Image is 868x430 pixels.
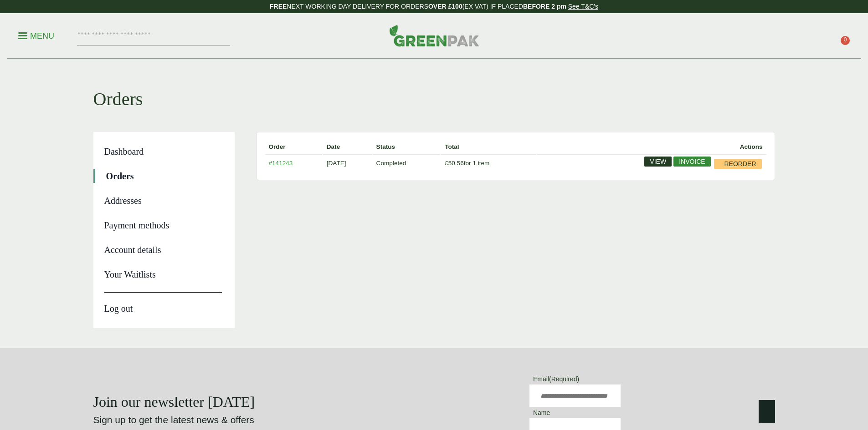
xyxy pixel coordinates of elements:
[529,409,554,419] label: Name
[549,375,579,383] span: (Required)
[104,268,222,281] a: Your Waitlists
[568,3,598,10] a: See T&C's
[104,292,222,315] a: Log out
[724,161,756,167] span: Reorder
[679,158,705,165] span: Invoice
[373,154,441,172] td: Completed
[18,30,54,40] a: Menu
[529,375,583,385] label: Email
[104,243,222,257] a: Account details
[445,160,464,167] span: 50.56
[106,169,222,183] a: Orders
[714,159,761,169] a: Reorder
[441,154,536,172] td: for 1 item
[740,143,763,150] span: Actions
[644,157,672,167] a: View
[104,194,222,207] a: Addresses
[428,3,462,10] strong: OVER £100
[445,143,459,150] span: Total
[269,160,293,167] a: #141243
[269,143,286,150] span: Order
[376,143,395,150] span: Status
[93,413,400,427] p: Sign up to get the latest news & offers
[327,143,340,150] span: Date
[93,59,775,110] h1: Orders
[93,394,255,410] strong: Join our newsletter [DATE]
[445,160,448,167] span: £
[389,25,479,46] img: GreenPak Supplies
[650,158,666,165] span: View
[327,160,346,167] time: [DATE]
[104,145,222,158] a: Dashboard
[673,157,711,167] a: Invoice
[104,218,222,232] a: Payment methods
[18,30,54,41] p: Menu
[270,3,287,10] strong: FREE
[841,36,850,45] span: 0
[523,3,566,10] strong: BEFORE 2 pm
